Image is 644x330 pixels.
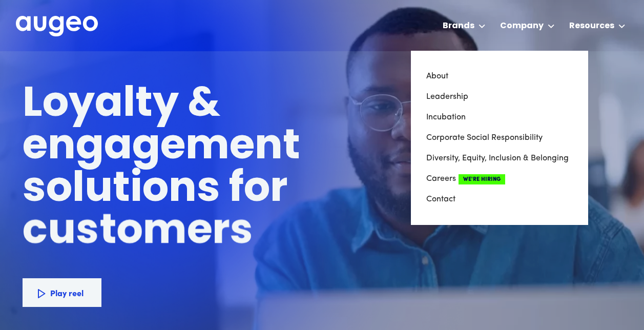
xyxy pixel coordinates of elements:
[426,169,573,189] a: CareersWe're Hiring
[426,148,573,169] a: Diversity, Equity, Inclusion & Belonging
[500,20,544,32] div: Company
[426,87,573,107] a: Leadership
[569,20,614,32] div: Resources
[16,16,98,37] img: Augeo's full logo in white.
[443,20,474,32] div: Brands
[426,66,573,87] a: About
[426,107,573,128] a: Incubation
[459,174,505,184] span: We're Hiring
[426,189,573,210] a: Contact
[16,16,98,37] a: home
[426,128,573,148] a: Corporate Social Responsibility
[411,51,588,225] nav: Company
